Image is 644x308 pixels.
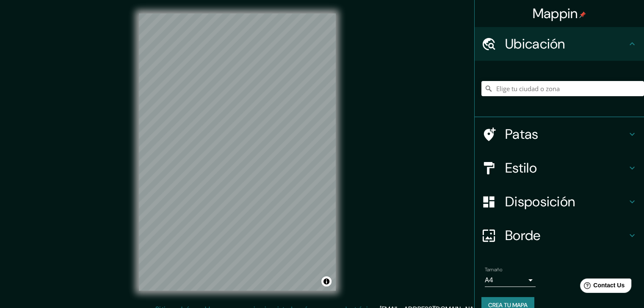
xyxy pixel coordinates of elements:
div: Disposición [475,185,644,219]
img: pin-icon.png [579,11,586,18]
div: A4 [485,273,536,287]
font: Estilo [505,159,537,177]
font: A4 [485,276,493,284]
div: Borde [475,219,644,252]
div: Patas [475,117,644,151]
div: Ubicación [475,27,644,61]
canvas: Mapa [139,14,336,291]
font: Tamaño [485,266,502,273]
div: Estilo [475,151,644,185]
font: Borde [505,227,541,244]
button: Activar o desactivar atribución [321,276,332,286]
font: Mappin [533,5,578,22]
input: Elige tu ciudad o zona [481,81,644,96]
font: Patas [505,125,539,143]
font: Disposición [505,193,575,211]
font: Ubicación [505,35,565,53]
iframe: Help widget launcher [569,275,635,299]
